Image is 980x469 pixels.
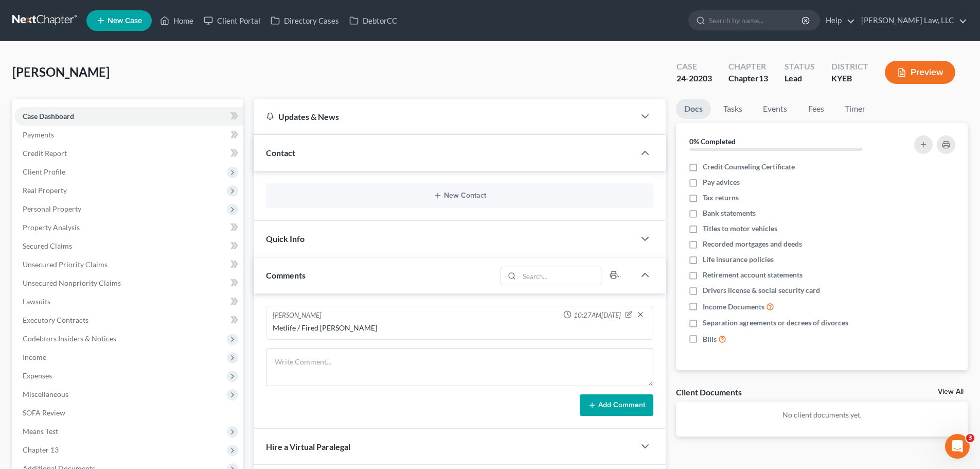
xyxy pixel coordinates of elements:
a: [PERSON_NAME] Law, LLC [856,11,967,30]
span: Quick Info [266,234,305,244]
a: Fees [799,99,832,119]
span: Titles to motor vehicles [703,223,777,234]
span: Credit Counseling Certificate [703,162,795,172]
span: Client Profile [23,167,65,176]
a: Credit Report [14,144,243,163]
a: Home [155,11,199,30]
span: Retirement account statements [703,270,803,280]
div: Status [785,61,815,73]
span: Recorded mortgages and deeds [703,239,802,249]
span: Means Test [23,427,58,436]
span: 10:27AM[DATE] [574,310,621,320]
button: Preview [885,61,955,84]
span: Miscellaneous [23,390,68,398]
div: KYEB [831,73,868,84]
span: Bank statements [703,208,756,218]
span: Contact [266,148,295,158]
div: Updates & News [266,111,622,122]
span: Drivers license & social security card [703,285,820,296]
span: Lawsuits [23,297,50,306]
input: Search... [520,267,601,285]
a: Unsecured Priority Claims [14,255,243,274]
strong: 0% Completed [689,137,736,146]
a: Case Dashboard [14,107,243,126]
span: Tax returns [703,193,739,203]
span: Real Property [23,186,67,195]
a: Help [821,11,855,30]
span: 3 [966,434,974,442]
span: 13 [759,73,768,83]
span: Pay advices [703,177,740,187]
span: Property Analysis [23,223,80,232]
button: Add Comment [580,394,653,416]
span: [PERSON_NAME] [12,64,110,79]
span: Income [23,353,46,361]
span: Bills [703,334,717,344]
div: 24-20203 [676,73,712,84]
div: Client Documents [676,387,742,397]
span: Secured Claims [23,241,72,250]
a: Payments [14,126,243,144]
span: SOFA Review [23,408,65,417]
a: Timer [836,99,874,119]
span: Expenses [23,371,52,380]
span: New Case [108,17,142,25]
a: Secured Claims [14,237,243,255]
span: Life insurance policies [703,254,774,265]
div: District [831,61,868,73]
div: Lead [785,73,815,84]
span: Separation agreements or decrees of divorces [703,318,848,328]
a: Client Portal [199,11,265,30]
div: Case [676,61,712,73]
button: New Contact [274,192,645,200]
div: Metlife / Fired [PERSON_NAME] [273,323,647,333]
p: No client documents yet. [684,410,959,420]
span: Unsecured Priority Claims [23,260,108,269]
div: Chapter [728,61,768,73]
div: Chapter [728,73,768,84]
span: Payments [23,130,54,139]
a: Executory Contracts [14,311,243,329]
input: Search by name... [709,11,803,30]
a: Lawsuits [14,292,243,311]
span: Executory Contracts [23,316,88,324]
iframe: Intercom live chat [945,434,970,459]
a: View All [938,388,964,395]
span: Hire a Virtual Paralegal [266,442,350,451]
span: Case Dashboard [23,112,74,120]
a: Tasks [715,99,751,119]
a: Directory Cases [265,11,344,30]
span: Unsecured Nonpriority Claims [23,279,121,287]
div: [PERSON_NAME] [273,310,322,321]
span: Income Documents [703,302,764,312]
a: Docs [676,99,711,119]
span: Comments [266,270,306,280]
span: Credit Report [23,149,67,158]
a: DebtorCC [344,11,402,30]
a: Events [755,99,795,119]
a: Property Analysis [14,218,243,237]
span: Chapter 13 [23,445,59,454]
a: SOFA Review [14,404,243,422]
span: Codebtors Insiders & Notices [23,334,116,343]
a: Unsecured Nonpriority Claims [14,274,243,292]
span: Personal Property [23,204,81,213]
